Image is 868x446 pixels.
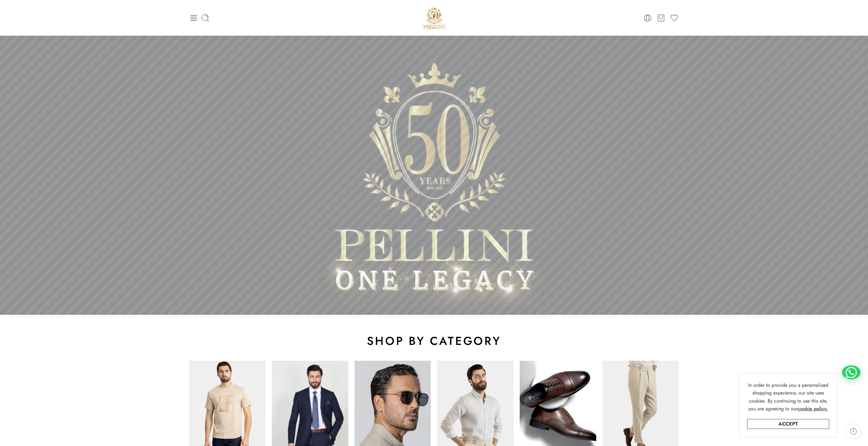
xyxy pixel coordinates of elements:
[643,14,652,22] a: Login / Register
[748,381,828,413] span: In order to provide you a personalized shopping experience, our site uses cookies. By continuing ...
[747,419,829,429] a: Accept
[657,14,665,22] a: Cart
[421,5,447,31] a: Pellini -
[670,14,679,22] a: Wishlist
[421,5,447,31] img: Pellini
[189,333,679,348] h2: shop by category
[798,405,828,413] a: cookie policy.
